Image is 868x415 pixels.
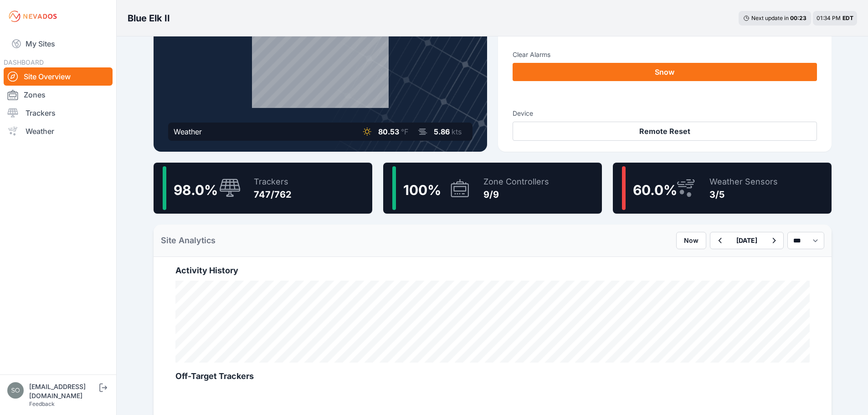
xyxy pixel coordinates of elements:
span: 80.53 [378,127,399,136]
span: kts [452,127,462,136]
span: 01:34 PM [817,15,841,21]
span: 98.0 % [174,182,218,198]
h3: Blue Elk II [128,12,170,25]
h2: Activity History [175,264,810,277]
span: Next update in [751,15,789,21]
button: Remote Reset [513,122,817,141]
button: [DATE] [729,232,765,249]
h3: Clear Alarms [513,50,817,59]
span: DASHBOARD [4,58,44,66]
div: 747/762 [254,188,292,201]
div: 3/5 [709,188,778,201]
span: EDT [842,15,853,21]
h2: Off-Target Trackers [175,370,810,383]
a: Zones [4,86,113,104]
h2: Site Analytics [161,234,216,247]
a: Trackers [4,104,113,122]
a: 60.0%Weather Sensors3/5 [613,163,832,214]
h3: Device [513,109,817,118]
span: 100 % [403,182,441,198]
div: Weather Sensors [709,175,778,188]
a: Feedback [29,400,55,407]
a: Weather [4,122,113,140]
img: solarae@invenergy.com [7,382,24,399]
button: Now [676,232,706,249]
div: Weather [174,126,202,137]
nav: Breadcrumb [128,6,170,30]
a: 98.0%Trackers747/762 [154,163,372,214]
div: [EMAIL_ADDRESS][DOMAIN_NAME] [29,382,98,400]
a: Site Overview [4,67,113,86]
div: 9/9 [483,188,549,201]
a: My Sites [4,33,113,55]
div: 00 : 23 [790,15,806,22]
span: 5.86 [434,127,450,136]
div: Zone Controllers [483,175,549,188]
span: °F [401,127,408,136]
span: 60.0 % [633,182,677,198]
button: Snow [513,63,817,81]
a: 100%Zone Controllers9/9 [383,163,602,214]
div: Trackers [254,175,292,188]
img: Nevados [7,9,58,24]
